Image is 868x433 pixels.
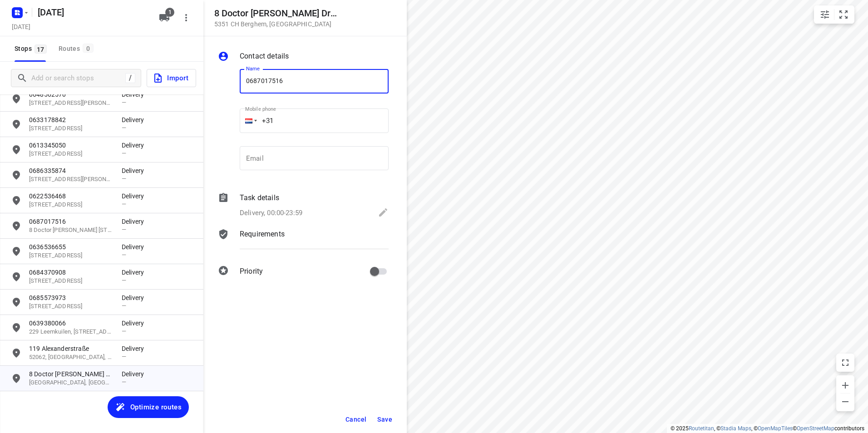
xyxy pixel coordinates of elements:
[214,8,341,19] h5: 8 Doctor [PERSON_NAME] Dreesstraat
[122,175,126,182] span: —
[29,319,113,328] p: 0639380066
[108,396,189,418] button: Optimize routes
[29,277,113,285] p: 8 Hendrikshof, 3972 EH, Driebergen-Rijsenburg, NL
[671,425,864,432] li: © 2025 , © , © © contributors
[29,328,113,336] p: 229 Leemkuilen, 5683 BZ, Best, NL
[240,208,302,218] p: Delivery, 00:00-23:59
[29,192,113,201] p: 0622536468
[797,425,834,432] a: OpenStreetMap
[29,115,113,124] p: 0633178842
[165,8,174,17] span: 1
[29,242,113,251] p: 0636536655
[29,99,113,108] p: 5 Antonie van Dijckstraat, 5702 VT, Helmond, NL
[122,319,149,328] p: Delivery
[378,207,389,218] svg: Edit
[720,425,751,432] a: Stadia Maps
[240,229,285,240] p: Requirements
[29,353,113,362] p: 52062, [GEOGRAPHIC_DATA], [GEOGRAPHIC_DATA]
[122,201,126,207] span: —
[122,166,149,175] p: Delivery
[147,69,196,87] button: Import
[834,5,853,24] button: Fit zoom
[345,416,366,423] span: Cancel
[130,401,182,413] span: Optimize routes
[122,150,126,157] span: —
[34,5,152,20] h5: Rename
[29,90,113,99] p: 0648562570
[177,9,195,27] button: More
[245,107,276,112] label: Mobile phone
[122,192,149,201] p: Delivery
[59,43,96,54] div: Routes
[122,369,149,379] p: Delivery
[240,266,263,277] p: Priority
[240,108,389,133] input: 1 (702) 123-4567
[240,192,279,203] p: Task details
[122,293,149,302] p: Delivery
[31,71,125,85] input: Add or search stops
[218,51,389,64] div: Contact details
[816,5,834,24] button: Map settings
[122,251,126,258] span: —
[122,344,149,353] p: Delivery
[29,150,113,158] p: 28 Professor Debyestraat, 6431 TS, Hoensbroek, NL
[122,217,149,226] p: Delivery
[122,242,149,251] p: Delivery
[240,108,257,133] div: Netherlands: + 31
[122,268,149,277] p: Delivery
[8,21,34,32] h5: Project date
[122,226,126,233] span: —
[141,69,196,87] a: Import
[153,72,188,84] span: Import
[689,425,714,432] a: Routetitan
[29,217,113,226] p: 0687017516
[122,115,149,124] p: Delivery
[29,268,113,277] p: 0684370908
[218,229,389,256] div: Requirements
[758,425,793,432] a: OpenMapTiles
[122,99,126,106] span: —
[29,166,113,175] p: 0686335874
[122,277,126,284] span: —
[214,20,341,28] p: 5351 CH Berghem , [GEOGRAPHIC_DATA]
[83,44,94,53] span: 0
[377,416,392,423] span: Save
[240,51,289,62] p: Contact details
[29,344,113,353] p: 119 Alexanderstraße
[122,302,126,309] span: —
[122,141,149,150] p: Delivery
[29,379,113,387] p: [GEOGRAPHIC_DATA], [GEOGRAPHIC_DATA]
[122,328,126,335] span: —
[125,73,135,83] div: /
[29,302,113,311] p: 20 Venraysbroek, 5804 BL, Venray, NL
[29,293,113,302] p: 0685573973
[122,124,126,131] span: —
[122,353,126,360] span: —
[122,90,149,99] p: Delivery
[29,226,113,235] p: 8 Doctor W. Dreesstraat, 5351 CH, Berghem, NL
[29,141,113,150] p: 0613345050
[15,43,49,54] span: Stops
[814,5,854,24] div: small contained button group
[29,201,113,209] p: 30 Rogstraat, 5361 GR, Grave, NL
[29,251,113,260] p: 8 Kruisberg, 3453 PA, Utrecht, NL
[35,44,47,54] span: 17
[29,175,113,184] p: 50 Clara Wichmannstraat, 5612 RN, Eindhoven, NL
[218,192,389,220] div: Task detailsDelivery, 00:00-23:59
[342,411,370,428] button: Cancel
[29,124,113,133] p: 422 Mozartstraat, 6044 RV, Roermond, NL
[122,379,126,385] span: —
[29,369,113,379] p: 8 Doctor [PERSON_NAME] Dreesstraat
[155,9,173,27] button: 1
[374,411,396,428] button: Save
